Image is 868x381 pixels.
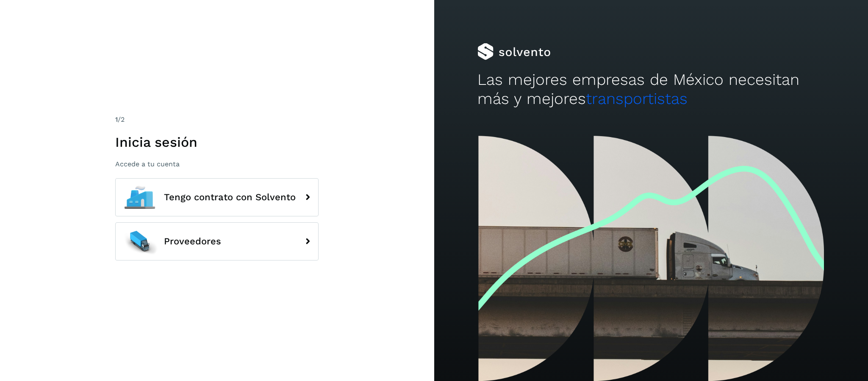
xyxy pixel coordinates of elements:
span: Tengo contrato con Solvento [164,192,296,202]
h1: Inicia sesión [115,134,319,150]
p: Accede a tu cuenta [115,160,319,168]
h2: Las mejores empresas de México necesitan más y mejores [477,70,825,108]
div: /2 [115,115,319,125]
button: Tengo contrato con Solvento [115,178,319,216]
span: Proveedores [164,236,221,247]
button: Proveedores [115,222,319,261]
span: transportistas [586,90,688,108]
span: 1 [115,115,118,123]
